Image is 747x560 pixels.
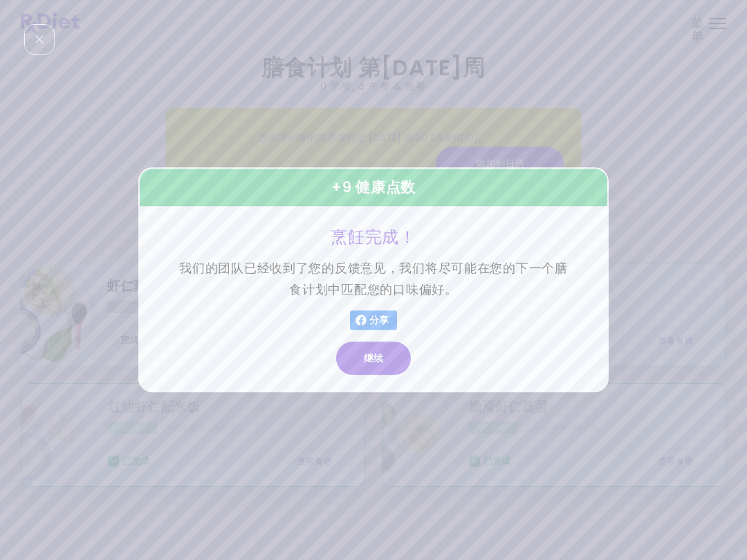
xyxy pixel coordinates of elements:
[336,342,411,375] button: 继续
[173,226,574,248] h3: 烹飪完成！
[138,167,609,207] div: + 9 健康点数
[367,315,391,326] span: 分享
[173,259,574,301] p: 我们的团队已经收到了您的反馈意见，我们将尽可能在您的下一个膳食计划中匹配您的口味偏好。
[24,24,55,55] div: 关闭
[350,311,397,330] button: 分享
